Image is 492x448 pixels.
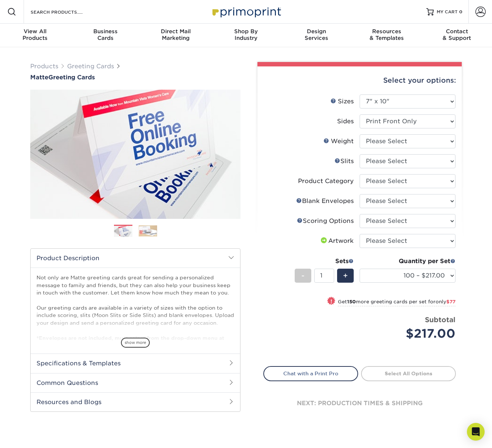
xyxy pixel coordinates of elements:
[263,366,358,381] a: Chat with a Print Pro
[467,423,485,441] div: Open Intercom Messenger
[211,28,281,41] div: Industry
[139,225,157,237] img: Greeting Cards 02
[351,28,422,35] span: Resources
[70,28,141,35] span: Business
[211,28,281,35] span: Shop By
[31,354,240,373] h2: Specifications & Templates
[114,225,132,238] img: Greeting Cards 01
[365,325,455,342] div: $217.00
[337,117,354,126] div: Sides
[141,24,211,47] a: Direct MailMarketing
[361,366,456,381] a: Select All Options
[425,316,455,324] strong: Subtotal
[295,257,354,266] div: Sets
[67,63,114,70] a: Greeting Cards
[297,217,354,225] div: Scoring Options
[37,274,234,349] p: Not only are Matte greeting cards great for sending a personalized message to family and friends,...
[301,270,305,281] span: -
[422,28,492,35] span: Contact
[31,249,240,268] h2: Product Description
[263,66,456,94] div: Select your options:
[141,28,211,35] span: Direct Mail
[263,381,456,425] div: next: production times & shipping
[422,24,492,47] a: Contact& Support
[343,270,348,281] span: +
[351,24,422,47] a: Resources& Templates
[347,299,356,304] strong: 150
[30,74,240,81] h1: Greeting Cards
[330,97,354,106] div: Sizes
[335,157,354,166] div: Slits
[209,4,283,20] img: Primoprint
[31,373,240,392] h2: Common Questions
[437,9,458,15] span: MY CART
[323,137,354,146] div: Weight
[121,338,150,348] span: show more
[30,7,102,16] input: SEARCH PRODUCTS.....
[330,297,332,305] span: !
[446,299,455,304] span: $77
[30,63,58,70] a: Products
[360,257,455,266] div: Quantity per Set
[298,177,354,186] div: Product Category
[30,82,240,227] img: Matte 01
[141,28,211,41] div: Marketing
[281,28,351,41] div: Services
[70,24,141,47] a: BusinessCards
[30,74,48,81] span: Matte
[211,24,281,47] a: Shop ByIndustry
[30,74,240,81] a: MatteGreeting Cards
[296,197,354,206] div: Blank Envelopes
[281,28,351,35] span: Design
[70,28,141,41] div: Cards
[422,28,492,41] div: & Support
[459,9,462,14] span: 0
[31,392,240,411] h2: Resources and Blogs
[436,299,455,304] span: only
[351,28,422,41] div: & Templates
[281,24,351,47] a: DesignServices
[338,299,455,306] small: Get more greeting cards per set for
[319,237,354,245] div: Artwork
